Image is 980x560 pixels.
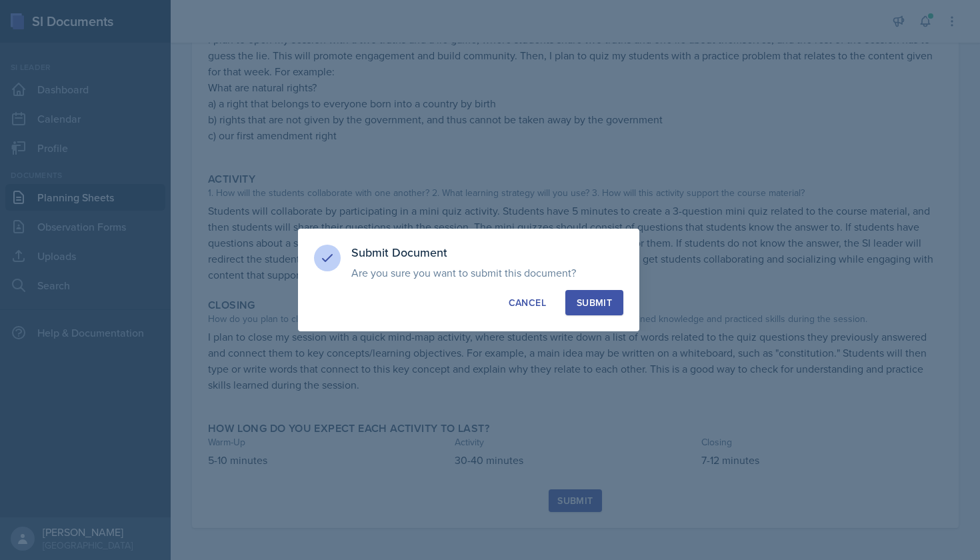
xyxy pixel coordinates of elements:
button: Submit [565,290,623,315]
div: Submit [577,296,612,309]
p: Are you sure you want to submit this document? [351,266,623,279]
div: Cancel [509,296,546,309]
h3: Submit Document [351,245,623,261]
button: Cancel [497,290,557,315]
